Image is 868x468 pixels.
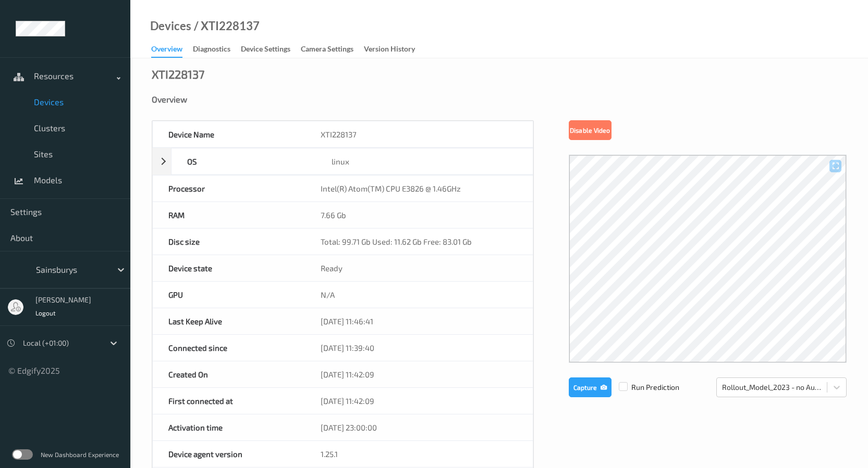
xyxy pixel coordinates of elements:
[305,441,533,467] div: 1.25.1
[301,42,364,57] a: Camera Settings
[172,148,316,174] div: OS
[305,361,533,387] div: [DATE] 11:42:09
[305,388,533,414] div: [DATE] 11:42:09
[241,42,301,57] a: Device Settings
[305,255,533,281] div: Ready
[152,69,204,79] div: XTI228137
[569,120,612,140] button: Disable Video
[152,148,533,175] div: OSlinux
[153,202,305,228] div: RAM
[153,361,305,387] div: Created On
[151,44,182,58] div: Overview
[569,377,612,397] button: Capture
[305,229,533,255] div: Total: 99.71 Gb Used: 11.62 Gb Free: 83.01 Gb
[241,44,290,57] div: Device Settings
[305,335,533,361] div: [DATE] 11:39:40
[191,21,260,31] div: / XTI228137
[301,44,353,57] div: Camera Settings
[153,121,305,147] div: Device Name
[305,202,533,228] div: 7.66 Gb
[316,148,533,174] div: linux
[364,44,415,57] div: Version History
[153,308,305,334] div: Last Keep Alive
[305,121,533,147] div: XTI228137
[305,308,533,334] div: [DATE] 11:46:41
[150,21,191,31] a: Devices
[153,229,305,255] div: Disc size
[153,282,305,308] div: GPU
[153,388,305,414] div: First connected at
[364,42,425,57] a: Version History
[305,282,533,308] div: N/A
[152,94,847,105] div: Overview
[153,255,305,281] div: Device state
[305,175,533,201] div: Intel(R) Atom(TM) CPU E3826 @ 1.46GHz
[153,441,305,467] div: Device agent version
[612,382,679,393] span: Run Prediction
[151,42,193,58] a: Overview
[153,414,305,440] div: Activation time
[153,335,305,361] div: Connected since
[193,42,241,57] a: Diagnostics
[305,414,533,440] div: [DATE] 23:00:00
[193,44,230,57] div: Diagnostics
[153,175,305,201] div: Processor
